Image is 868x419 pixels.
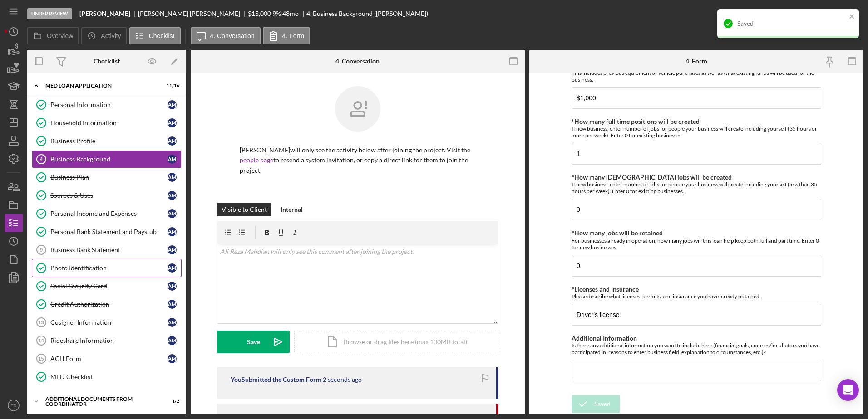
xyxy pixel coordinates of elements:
[50,192,168,199] div: Sources & Uses
[572,117,700,125] label: *How many full time positions will be created
[572,334,637,342] label: Additional Information
[50,283,168,290] div: Social Security Card
[47,32,73,39] label: Overview
[32,186,182,205] a: Sources & UsesAM
[594,395,611,413] div: Saved
[50,156,168,163] div: Business Background
[572,293,821,300] div: Please describe what licenses, permits, and insurance you have already obtained.
[210,32,255,39] label: 4. Conversation
[50,246,168,253] div: Business Bank Statement
[50,174,168,181] div: Business Plan
[240,145,476,175] p: [PERSON_NAME] will only see the activity below after joining the project. Visit the to resend a s...
[686,58,707,65] div: 4. Form
[32,295,182,313] a: Credit AuthorizationAM
[11,403,17,408] text: TD
[50,210,168,217] div: Personal Income and Expenses
[217,331,290,353] button: Save
[168,300,177,309] div: A M
[32,96,182,114] a: Personal InformationAM
[276,203,307,216] button: Internal
[168,263,177,273] div: A M
[94,58,120,65] div: Checklist
[40,247,43,253] tspan: 9
[572,69,821,83] div: This includes previous equipment or vehicle purchases as well as what existing funds will be used...
[168,336,177,345] div: A M
[38,338,44,343] tspan: 14
[50,319,168,326] div: Cosigner Information
[572,229,663,237] label: *How many jobs will be retained
[572,285,639,293] label: *Licenses and Insurance
[849,13,855,21] button: close
[50,101,168,108] div: Personal Information
[572,181,821,195] div: If new business, enter number of jobs for people your business will create including yourself (le...
[231,376,321,383] div: You Submitted the Custom Form
[50,137,168,145] div: Business Profile
[32,168,182,186] a: Business PlanAM
[168,354,177,363] div: A M
[40,156,43,162] tspan: 4
[191,27,261,44] button: 4. Conversation
[790,5,863,23] button: Mark Complete
[306,10,428,17] div: 4. Business Background ([PERSON_NAME])
[50,373,181,380] div: MED Checklist
[81,27,127,44] button: Activity
[168,245,177,254] div: A M
[50,264,168,272] div: Photo Identification
[32,331,182,350] a: 14Rideshare InformationAM
[5,396,23,414] button: TD
[50,228,168,235] div: Personal Bank Statement and Paystub
[32,368,182,386] a: MED Checklist
[50,355,168,362] div: ACH Form
[32,114,182,132] a: Household InformationAM
[32,241,182,259] a: 9Business Bank StatementAM
[168,191,177,200] div: A M
[168,155,177,164] div: A M
[282,10,299,17] div: 48 mo
[168,100,177,109] div: A M
[32,313,182,331] a: 13Cosigner InformationAM
[32,259,182,277] a: Photo IdentificationAM
[50,119,168,127] div: Household Information
[38,320,44,325] tspan: 13
[32,350,182,368] a: 15ACH FormAM
[32,132,182,150] a: Business ProfileAM
[27,27,79,44] button: Overview
[572,342,821,356] div: Is there any additional information you want to include here (financial goals, courses/incubators...
[27,8,72,19] div: Under Review
[168,282,177,291] div: A M
[32,223,182,241] a: Personal Bank Statement and PaystubAM
[50,337,168,344] div: Rideshare Information
[129,27,181,44] button: Checklist
[32,150,182,168] a: 4Business BackgroundAM
[168,227,177,236] div: A M
[335,58,380,65] div: 4. Conversation
[168,173,177,182] div: A M
[149,32,175,39] label: Checklist
[247,331,260,353] div: Save
[323,376,362,383] time: 2025-09-25 21:41
[837,379,859,401] div: Open Intercom Messenger
[168,118,177,127] div: A M
[163,83,179,88] div: 11 / 16
[50,301,168,308] div: Credit Authorization
[38,356,44,361] tspan: 15
[572,395,620,413] button: Saved
[168,318,177,327] div: A M
[32,277,182,295] a: Social Security CardAM
[222,203,267,216] div: Visible to Client
[572,237,821,251] div: For businesses already in operation, how many jobs will this loan help keep both full and part ti...
[799,5,843,23] div: Mark Complete
[79,10,130,17] b: [PERSON_NAME]
[240,156,273,164] a: people page
[163,399,179,404] div: 1 / 2
[168,209,177,218] div: A M
[168,136,177,146] div: A M
[572,173,732,181] label: *How many [DEMOGRAPHIC_DATA] jobs will be created
[737,20,846,27] div: Saved
[217,203,271,216] button: Visible to Client
[32,205,182,223] a: Personal Income and ExpensesAM
[45,396,157,407] div: Additional Documents from Coordinator
[281,203,303,216] div: Internal
[263,27,310,44] button: 4. Form
[101,32,121,39] label: Activity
